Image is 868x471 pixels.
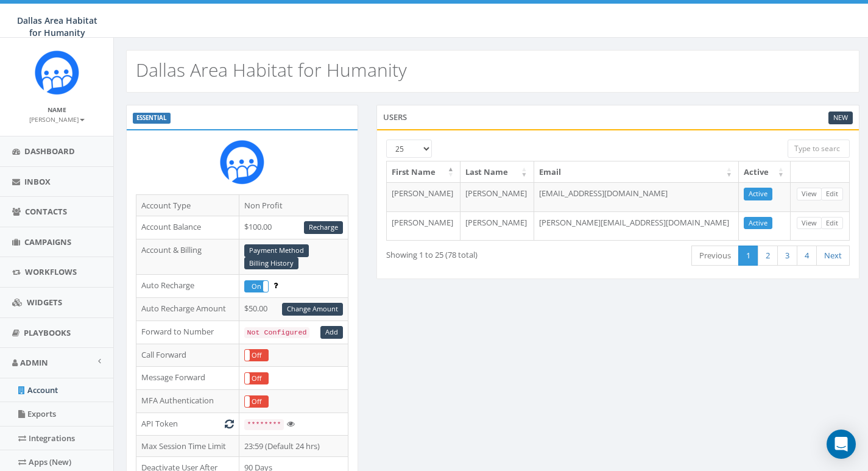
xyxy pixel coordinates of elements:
[245,396,268,408] label: Off
[387,182,460,211] td: [PERSON_NAME]
[797,217,822,230] a: View
[534,182,739,211] td: [EMAIL_ADDRESS][DOMAIN_NAME]
[244,349,269,362] div: OnOff
[219,140,265,185] img: Rally_Platform_Icon.png
[136,344,239,367] td: Call Forward
[136,367,239,390] td: Message Forward
[48,105,66,114] small: Name
[136,435,239,457] td: Max Session Time Limit
[29,115,85,124] small: [PERSON_NAME]
[244,257,298,270] a: Billing History
[386,244,568,261] div: Showing 1 to 25 (78 total)
[821,188,843,200] a: Edit
[797,246,817,266] a: 4
[136,216,239,239] td: Account Balance
[821,217,843,230] a: Edit
[282,303,343,316] a: Change Amount
[225,420,234,428] i: Generate New Token
[777,246,797,266] a: 3
[239,435,348,457] td: 23:59 (Default 24 hrs)
[320,326,343,339] a: Add
[273,280,278,291] span: Enable to prevent campaign failure.
[24,327,71,338] span: Playbooks
[534,211,739,241] td: [PERSON_NAME][EMAIL_ADDRESS][DOMAIN_NAME]
[460,211,534,241] td: [PERSON_NAME]
[460,161,534,183] th: Last Name: activate to sort column ascending
[136,239,239,275] td: Account & Billing
[20,357,48,368] span: Admin
[828,112,853,124] a: New
[34,50,80,96] img: Rally_Platform_Icon.png
[244,244,309,257] a: Payment Method
[136,194,239,216] td: Account Type
[136,390,239,413] td: MFA Authentication
[304,221,343,234] a: Recharge
[797,188,822,200] a: View
[24,236,71,247] span: Campaigns
[239,298,348,321] td: $50.00
[136,413,239,436] td: API Token
[136,298,239,321] td: Auto Recharge Amount
[244,327,309,338] code: Not Configured
[738,246,758,266] a: 1
[24,146,75,157] span: Dashboard
[245,373,268,384] label: Off
[744,217,772,230] a: Active
[245,350,268,361] label: Off
[25,206,67,217] span: Contacts
[245,281,268,292] label: On
[27,297,62,308] span: Widgets
[387,161,460,183] th: First Name: activate to sort column descending
[788,140,850,158] input: Type to search
[534,161,739,183] th: Email: activate to sort column ascending
[758,246,778,266] a: 2
[133,113,171,124] label: ESSENTIAL
[460,182,534,211] td: [PERSON_NAME]
[244,372,269,385] div: OnOff
[17,15,97,38] span: Dallas Area Habitat for Humanity
[244,280,269,293] div: OnOff
[136,275,239,298] td: Auto Recharge
[387,211,460,241] td: [PERSON_NAME]
[244,395,269,408] div: OnOff
[816,246,850,266] a: Next
[136,320,239,344] td: Forward to Number
[136,60,407,80] h2: Dallas Area Habitat for Humanity
[25,266,77,277] span: Workflows
[744,188,772,200] a: Active
[24,176,51,187] span: Inbox
[239,216,348,239] td: $100.00
[827,430,856,459] div: Open Intercom Messenger
[691,246,739,266] a: Previous
[376,105,859,129] div: Users
[739,161,791,183] th: Active: activate to sort column ascending
[29,113,85,124] a: [PERSON_NAME]
[239,194,348,216] td: Non Profit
